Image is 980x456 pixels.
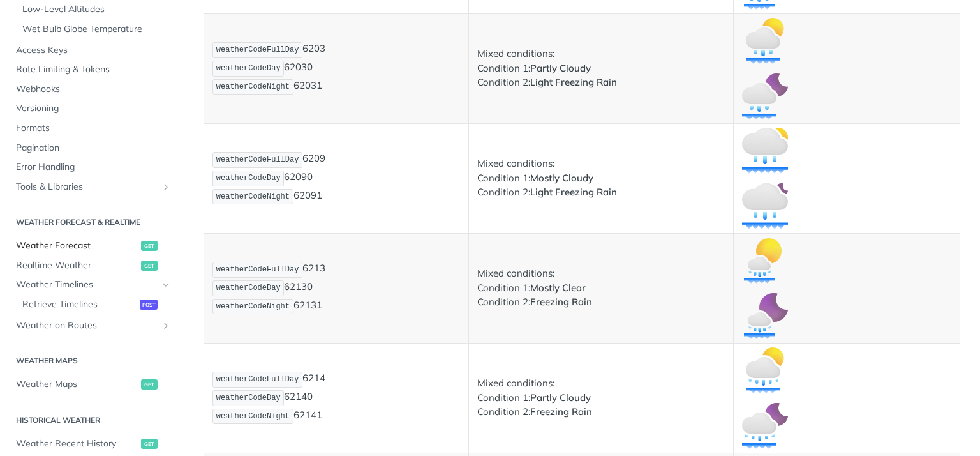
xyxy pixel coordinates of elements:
span: post [140,300,158,310]
a: Weather on RoutesShow subpages for Weather on Routes [10,316,174,335]
strong: 1 [316,79,322,91]
a: Rate Limiting & Tokens [10,60,174,79]
span: Weather Forecast [16,239,138,252]
span: weatherCodeNight [216,412,290,421]
span: weatherCodeDay [216,393,281,402]
img: partly_cloudy_freezing_rain_night [742,403,788,449]
a: Retrieve Timelinespost [16,295,174,314]
strong: 0 [307,280,313,293]
img: partly_cloudy_light_freezing_rain_day [742,18,788,64]
span: weatherCodeNight [216,192,290,201]
span: Expand image [742,363,788,375]
strong: Mostly Clear [530,282,586,294]
span: weatherCodeNight [216,302,290,311]
span: Weather on Routes [16,319,158,332]
h2: Weather Forecast & realtime [10,217,174,228]
span: Wet Bulb Globe Temperature [22,23,171,36]
span: Versioning [16,102,171,115]
a: Weather Recent Historyget [10,434,174,453]
strong: Mostly Cloudy [530,172,593,184]
img: mostly_cloudy_light_freezing_rain_night [742,183,788,229]
span: weatherCodeFullDay [216,45,299,54]
a: Weather TimelinesHide subpages for Weather Timelines [10,275,174,294]
span: get [141,261,158,271]
strong: Light Freezing Rain [530,186,617,198]
span: Expand image [742,418,788,430]
span: Expand image [742,33,788,45]
a: Access Keys [10,41,174,60]
strong: 1 [316,189,322,201]
span: weatherCodeDay [216,64,281,73]
strong: Partly Cloudy [530,391,591,404]
a: Weather Forecastget [10,236,174,255]
a: Webhooks [10,80,174,99]
a: Realtime Weatherget [10,256,174,275]
span: Error Handling [16,161,171,174]
img: partly_cloudy_light_freezing_rain_night [742,73,788,119]
span: Tools & Libraries [16,181,158,194]
span: weatherCodeFullDay [216,265,299,274]
span: Weather Timelines [16,278,158,291]
strong: Freezing Rain [530,296,592,308]
span: weatherCodeNight [216,82,290,91]
span: get [141,241,158,251]
span: get [141,379,158,390]
a: Error Handling [10,158,174,177]
a: Versioning [10,99,174,118]
p: Mixed conditions: Condition 1: Condition 2: [477,266,725,310]
strong: 0 [307,61,313,73]
p: 6214 6214 6214 [212,370,460,425]
span: Retrieve Timelines [22,298,137,311]
button: Show subpages for Tools & Libraries [161,182,171,192]
strong: 1 [316,409,322,421]
span: Expand image [742,143,788,155]
strong: 1 [316,299,322,311]
strong: Freezing Rain [530,406,592,418]
span: weatherCodeFullDay [216,155,299,164]
p: Mixed conditions: Condition 1: Condition 2: [477,47,725,90]
span: weatherCodeDay [216,284,281,293]
p: 6209 6209 6209 [212,151,460,206]
span: Access Keys [16,44,171,57]
h2: Weather Maps [10,355,174,367]
span: Expand image [742,199,788,211]
span: Realtime Weather [16,259,138,272]
span: Webhooks [16,83,171,96]
span: Expand image [742,308,788,321]
span: Pagination [16,142,171,155]
img: mostly_cloudy_light_freezing_rain_day [742,128,788,174]
strong: 0 [307,390,313,402]
p: Mixed conditions: Condition 1: Condition 2: [477,156,725,200]
span: weatherCodeDay [216,174,281,183]
span: Weather Recent History [16,437,138,450]
span: Low-Level Altitudes [22,3,171,16]
img: partly_cloudy_freezing_rain_day [742,347,788,393]
span: Weather Maps [16,378,138,391]
img: mostly_cloudy_freezing_rain_night [742,293,788,339]
span: Expand image [742,89,788,101]
span: weatherCodeFullDay [216,375,299,384]
span: Expand image [742,253,788,265]
span: get [141,439,158,449]
a: Wet Bulb Globe Temperature [16,20,174,39]
span: Rate Limiting & Tokens [16,63,171,76]
a: Formats [10,119,174,138]
button: Hide subpages for Weather Timelines [161,280,171,290]
img: mostly_clear_freezing_rain_day [742,238,788,284]
strong: Partly Cloudy [530,62,591,74]
a: Pagination [10,139,174,158]
p: 6213 6213 6213 [212,261,460,315]
strong: 0 [307,171,313,183]
p: Mixed conditions: Condition 1: Condition 2: [477,376,725,420]
span: Formats [16,122,171,135]
h2: Historical Weather [10,414,174,426]
a: Weather Mapsget [10,375,174,394]
strong: Light Freezing Rain [530,76,617,88]
a: Tools & LibrariesShow subpages for Tools & Libraries [10,178,174,197]
button: Show subpages for Weather on Routes [161,321,171,331]
p: 6203 6203 6203 [212,41,460,96]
